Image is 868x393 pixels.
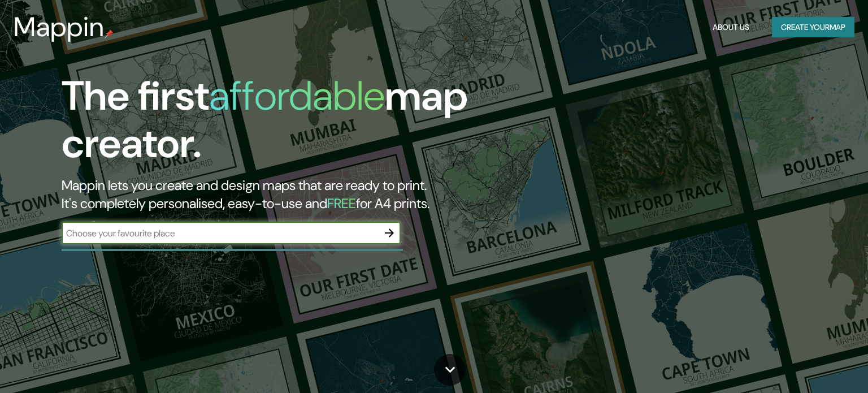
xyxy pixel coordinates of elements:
button: About Us [708,17,754,38]
img: mappin-pin [105,29,114,38]
h1: The first map creator. [62,72,496,176]
button: Create yourmap [772,17,854,38]
h2: Mappin lets you create and design maps that are ready to print. It's completely personalised, eas... [62,176,496,213]
h3: Mappin [14,11,105,43]
input: Choose your favourite place [62,227,378,240]
h1: affordable [209,70,385,122]
h5: FREE [327,195,356,212]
